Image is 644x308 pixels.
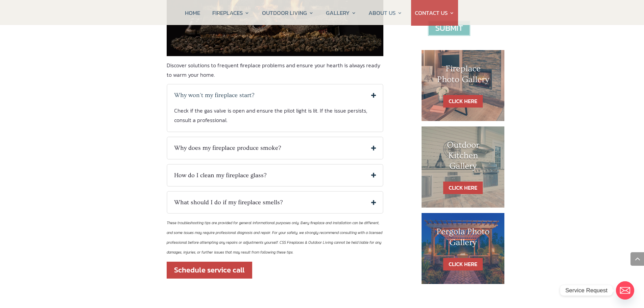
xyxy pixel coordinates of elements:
[174,171,376,179] h5: How do I clean my fireplace glass?
[435,140,491,175] h1: Outdoor Kitchen Gallery
[428,21,470,36] input: Submit
[616,281,634,300] a: Email
[167,61,384,79] p: Discover solutions to frequent fireplace problems and ensure your hearth is always ready to warm ...
[174,144,376,152] h5: Why does my fireplace produce smoke?
[167,220,382,255] em: These troubleshooting tips are provided for general informational purposes only. Every fireplace ...
[443,182,483,194] a: CLICK HERE
[443,95,483,108] a: CLICK HERE
[174,106,376,125] p: Check if the gas valve is open and ensure the pilot light is lit. If the issue persists, consult ...
[174,91,376,99] h5: Why won't my fireplace start?
[167,262,252,279] a: Schedule service call
[435,227,491,251] h1: Pergola Photo Gallery
[435,64,491,88] h1: Fireplace Photo Gallery
[174,198,376,206] h5: What should I do if my fireplace smells?
[443,258,483,270] a: CLICK HERE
